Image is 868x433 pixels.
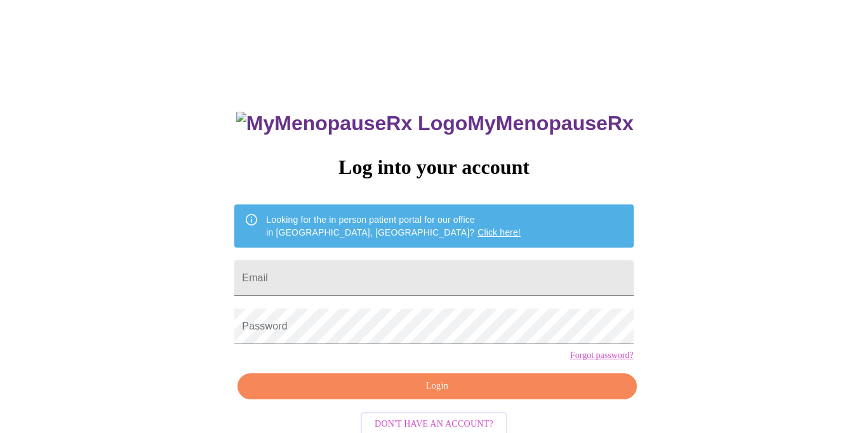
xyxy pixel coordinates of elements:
div: Looking for the in person patient portal for our office in [GEOGRAPHIC_DATA], [GEOGRAPHIC_DATA]? [266,208,521,244]
span: Login [252,378,622,394]
h3: MyMenopauseRx [236,112,634,135]
a: Forgot password? [570,350,634,361]
a: Don't have an account? [357,418,511,429]
button: Login [237,373,636,399]
h3: Log into your account [234,156,633,179]
a: Click here! [477,227,521,237]
img: MyMenopauseRx Logo [236,112,467,135]
span: Don't have an account? [375,416,493,432]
